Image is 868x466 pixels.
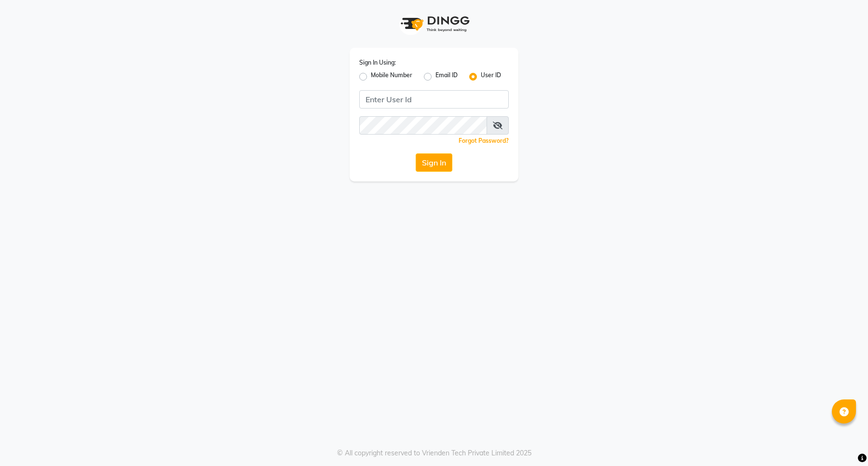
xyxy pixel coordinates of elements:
[359,58,396,67] label: Sign In Using:
[435,71,458,82] label: Email ID
[371,71,412,82] label: Mobile Number
[395,10,473,38] img: logo1.svg
[459,137,509,144] a: Forgot Password?
[359,116,487,135] input: Username
[481,71,501,82] label: User ID
[827,427,858,456] iframe: chat widget
[416,153,452,172] button: Sign In
[359,90,509,109] input: Username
